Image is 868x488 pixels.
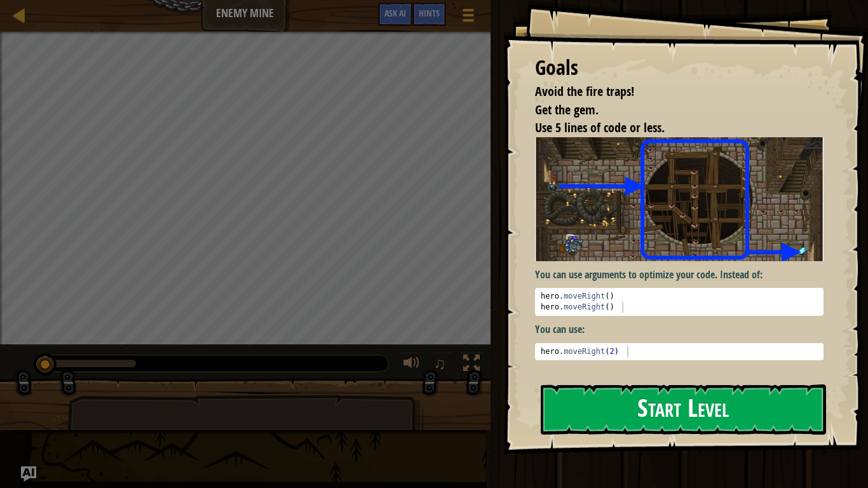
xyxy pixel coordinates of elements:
button: Start Level [541,384,826,435]
button: Ask AI [378,3,412,26]
button: Ask AI [21,466,36,482]
li: Avoid the fire traps! [519,83,820,101]
button: Adjust volume [399,352,424,378]
li: Use 5 lines of code or less. [519,119,820,137]
p: You can use: [535,322,824,337]
div: Goals [535,53,824,83]
span: Hints [419,7,440,19]
span: Avoid the fire traps! [535,83,634,100]
span: ♫ [433,354,446,373]
li: Get the gem. [519,101,820,119]
img: Enemy mine [535,137,824,261]
span: Use 5 lines of code or less. [535,119,665,136]
span: Ask AI [384,7,406,19]
button: Show game menu [452,3,484,32]
button: ♫ [431,352,452,378]
span: Get the gem. [535,101,599,118]
p: You can use arguments to optimize your code. Instead of: [535,268,824,282]
button: Toggle fullscreen [459,352,484,378]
